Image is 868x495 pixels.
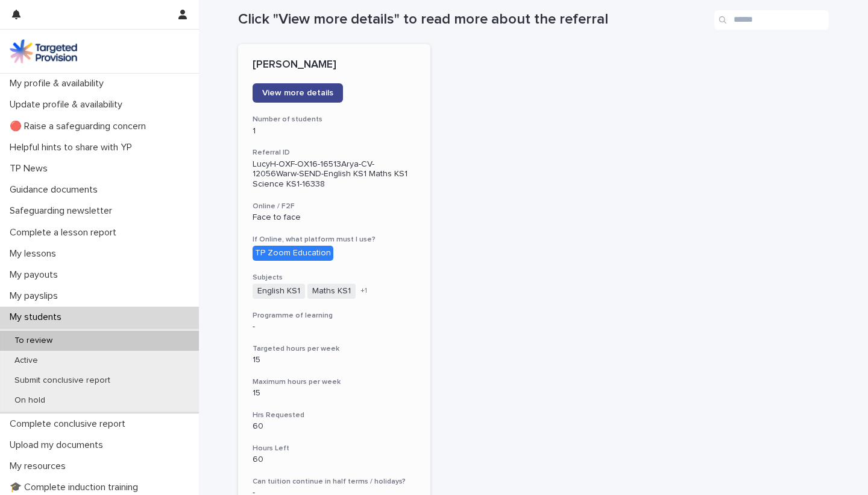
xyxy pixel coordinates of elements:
[5,418,135,430] p: Complete conclusive report
[5,375,120,386] p: Submit conclusive report
[253,235,416,244] h3: If Online, what platform must I use?
[5,227,126,238] p: Complete a lesson report
[253,273,416,283] h3: Subjects
[253,388,416,398] p: 15
[10,39,77,63] img: M5nRWzHhSzIhMunXDL62
[253,444,416,453] h3: Hours Left
[253,246,333,261] div: TP Zoom Education
[253,421,416,432] p: 60
[262,89,333,97] span: View more details
[253,377,416,387] h3: Maximum hours per week
[307,284,356,299] span: Maths KS1
[253,59,416,72] p: [PERSON_NAME]
[5,269,68,281] p: My payouts
[253,477,416,487] h3: Can tuition continue in half terms / holidays?
[253,83,343,103] a: View more details
[5,99,132,110] p: Update profile & availability
[360,287,367,295] span: + 1
[238,11,709,28] h1: Click "View more details" to read more about the referral
[253,284,305,299] span: English KS1
[5,311,71,323] p: My students
[5,356,48,366] p: Active
[5,142,142,153] p: Helpful hints to share with YP
[5,461,75,472] p: My resources
[5,121,156,132] p: 🔴 Raise a safeguarding concern
[253,202,416,211] h3: Online / F2F
[714,10,829,30] input: Search
[5,163,57,174] p: TP News
[253,344,416,354] h3: Targeted hours per week
[5,248,66,260] p: My lessons
[253,455,416,465] p: 60
[253,322,416,332] p: -
[5,205,122,217] p: Safeguarding newsletter
[5,336,62,346] p: To review
[5,290,68,302] p: My payslips
[253,115,416,124] h3: Number of students
[253,212,416,223] p: Face to face
[5,395,55,406] p: On hold
[5,184,107,196] p: Guidance documents
[253,148,416,158] h3: Referral ID
[253,159,416,190] p: LucyH-OXF-OX16-16513Arya-CV-12056Warw-SEND-English KS1 Maths KS1 Science KS1-16338
[5,439,113,451] p: Upload my documents
[253,126,416,136] p: 1
[5,482,148,493] p: 🎓 Complete induction training
[253,311,416,321] h3: Programme of learning
[253,410,416,420] h3: Hrs Requested
[5,78,113,89] p: My profile & availability
[253,355,416,365] p: 15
